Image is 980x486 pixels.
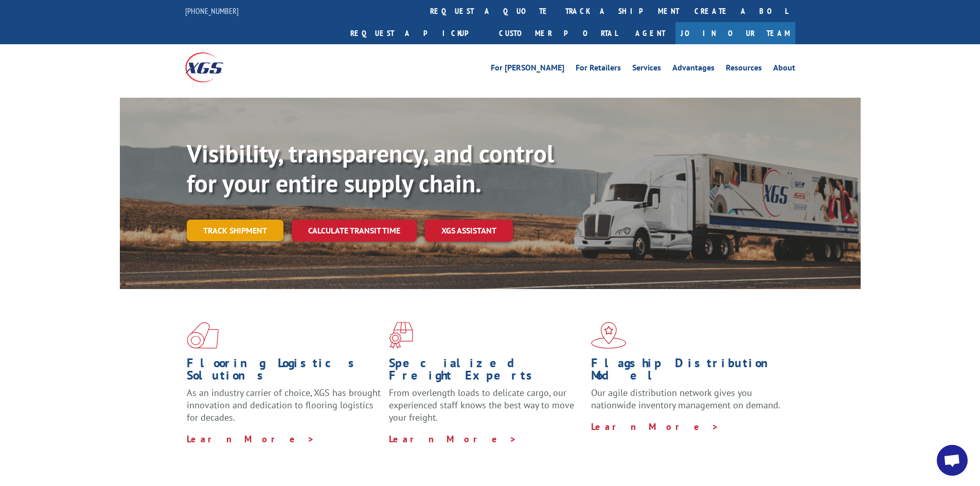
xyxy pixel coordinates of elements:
[491,64,564,75] a: For [PERSON_NAME]
[632,64,661,75] a: Services
[591,387,780,411] span: Our agile distribution network gives you nationwide inventory management on demand.
[672,64,715,75] a: Advantages
[187,433,315,445] a: Learn More >
[591,322,627,349] img: xgs-icon-flagship-distribution-model-red
[389,322,413,349] img: xgs-icon-focused-on-flooring-red
[625,22,675,44] a: Agent
[187,322,219,349] img: xgs-icon-total-supply-chain-intelligence-red
[591,357,786,387] h1: Flagship Distribution Model
[343,22,491,44] a: Request a pickup
[187,357,381,387] h1: Flooring Logistics Solutions
[576,64,621,75] a: For Retailers
[675,22,795,44] a: Join Our Team
[185,6,239,16] a: [PHONE_NUMBER]
[425,220,513,242] a: XGS ASSISTANT
[389,357,583,387] h1: Specialized Freight Experts
[491,22,625,44] a: Customer Portal
[292,220,417,242] a: Calculate transit time
[389,387,583,433] p: From overlength loads to delicate cargo, our experienced staff knows the best way to move your fr...
[187,137,554,199] b: Visibility, transparency, and control for your entire supply chain.
[187,387,381,423] span: As an industry carrier of choice, XGS has brought innovation and dedication to flooring logistics...
[726,64,762,75] a: Resources
[937,445,968,476] div: Open chat
[389,433,517,445] a: Learn More >
[591,421,719,433] a: Learn More >
[773,64,795,75] a: About
[187,220,283,241] a: Track shipment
